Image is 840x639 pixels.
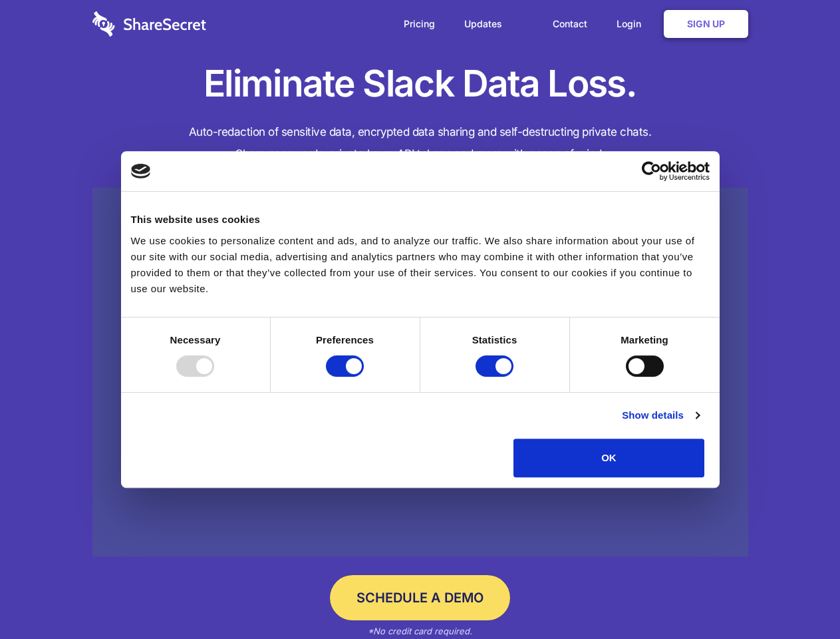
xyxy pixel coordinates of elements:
img: logo [131,164,151,178]
a: Login [603,3,661,45]
a: Usercentrics Cookiebot - opens in a new window [593,161,710,181]
div: We use cookies to personalize content and ads, and to analyze our traffic. We also share informat... [131,233,710,297]
em: *No credit card required. [368,626,472,636]
a: Wistia video thumbnail [92,188,748,557]
button: OK [513,439,704,477]
strong: Necessary [170,334,221,345]
h1: Eliminate Slack Data Loss. [92,60,748,108]
strong: Marketing [621,334,668,345]
a: Sign Up [664,10,748,38]
strong: Statistics [472,334,517,345]
strong: Preferences [316,334,374,345]
a: Schedule a Demo [330,575,510,620]
a: Contact [539,3,601,45]
a: Pricing [390,3,448,45]
div: This website uses cookies [131,212,710,228]
a: Show details [622,407,699,423]
h4: Auto-redaction of sensitive data, encrypted data sharing and self-destructing private chats. Shar... [92,121,748,165]
img: logo-wordmark-white-trans-d4663122ce5f474addd5e946df7df03e33cb6a1c49d2221995e7729f52c070b2.svg [92,11,206,37]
